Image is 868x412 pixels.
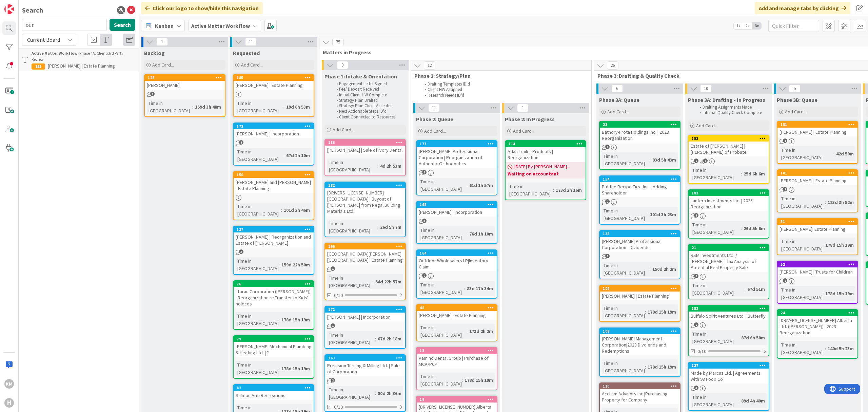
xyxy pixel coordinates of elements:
div: 178d 15h 19m [646,363,678,371]
span: : [377,223,378,231]
a: 108[PERSON_NAME] Management Corporation|2023 Divdiends and RedemptionsTime in [GEOGRAPHIC_DATA]:1... [599,327,680,377]
div: 159d 3h 48m [193,103,223,111]
span: 1 [331,266,335,271]
a: 76Ltorau Corporation ([PERSON_NAME]) | Reorganization re Transfer to Kids' holdcosTime in [GEOGRA... [233,280,314,330]
div: 108 [600,328,680,334]
span: : [745,285,746,293]
div: 135 [600,231,680,237]
span: 3 [422,219,427,223]
b: Waiting on accountant [508,170,584,177]
span: 1 [150,92,155,96]
a: Active Matter Workflow ›Phase 4A: Client/3rd Party Review155[PERSON_NAME] | Estate Planning [19,49,139,71]
div: 182 [325,182,405,188]
div: 181[PERSON_NAME] | Estate Planning [777,121,857,136]
div: 24[DRIVERS_LICENSE_NUMBER] Alberta Ltd. ([PERSON_NAME]) | 2023 Reorganization [777,310,857,337]
a: 163Precision Turning & Milling Ltd. | Sale of CorporationTime in [GEOGRAPHIC_DATA]:80d 2h 36m0/10 [324,354,406,412]
div: 83d 5h 43m [651,156,678,164]
div: 186[PERSON_NAME] | Sale of Ivory Dental [325,139,405,154]
span: : [823,290,824,297]
div: Time in [GEOGRAPHIC_DATA] [236,361,279,376]
div: 101 [781,171,857,175]
div: [PERSON_NAME] | Trusts for Children [777,267,857,276]
div: 67d 2h 10m [284,152,312,159]
input: Search for title... [22,19,107,31]
div: 156 [234,172,314,178]
a: 173[PERSON_NAME] | IncorporationTime in [GEOGRAPHIC_DATA]:67d 2h 10m [233,123,314,166]
div: Time in [GEOGRAPHIC_DATA] [147,99,192,114]
div: 21RSM Investments Ltd. / [PERSON_NAME] | Tax Analysis of Potential Real Property Sale [689,245,769,272]
button: Search [110,19,135,31]
span: : [825,199,826,206]
div: 153 [692,136,769,141]
span: : [645,363,646,371]
div: 83d 17h 34m [465,285,495,292]
div: 177 [417,141,497,147]
span: : [377,162,378,170]
div: Time in [GEOGRAPHIC_DATA] [691,166,741,181]
div: Time in [GEOGRAPHIC_DATA] [419,226,467,241]
span: [DATE] By [PERSON_NAME]... [514,163,570,170]
a: 156[PERSON_NAME] and [PERSON_NAME] - Estate PlanningTime in [GEOGRAPHIC_DATA]:101d 2h 46m [233,171,314,220]
span: : [283,152,284,159]
div: 18Kamino Dental Group | Purchase of MCA/PCP [417,348,497,369]
div: 172 [325,306,405,313]
span: Add Card... [696,123,718,129]
div: [PERSON_NAME] | Incorporation [417,208,497,217]
div: 172[PERSON_NAME] | Incorporation [325,306,405,321]
span: 2 [422,273,427,278]
div: Time in [GEOGRAPHIC_DATA] [691,282,745,297]
span: : [279,261,280,268]
div: 164 [417,250,497,256]
div: Time in [GEOGRAPHIC_DATA] [602,359,645,374]
div: 127 [234,226,314,232]
div: 159d 22h 50m [280,261,312,268]
div: [PERSON_NAME] Professional Corporation | Reorganization of Authentic Orthodontics [417,147,497,168]
a: 24[DRIVERS_LICENSE_NUMBER] Alberta Ltd. ([PERSON_NAME]) | 2023 ReorganizationTime in [GEOGRAPHIC_... [777,309,858,359]
div: 76 [237,282,314,286]
b: Active Matter Workflow [191,22,250,29]
div: 114 [506,141,586,147]
div: 172 [328,307,405,312]
span: Add Card... [241,62,263,68]
a: 52[PERSON_NAME] | Trusts for ChildrenTime in [GEOGRAPHIC_DATA]:178d 15h 19m [777,261,858,304]
span: 2 [694,158,698,163]
a: 48[PERSON_NAME] | Estate PlanningTime in [GEOGRAPHIC_DATA]:173d 2h 2m [416,304,497,341]
div: 21 [692,245,769,250]
div: 106[PERSON_NAME] | Estate Planning [600,285,680,300]
span: : [467,230,468,238]
div: 48 [417,305,497,311]
div: 168[PERSON_NAME] | Incorporation [417,202,497,217]
span: : [741,225,742,232]
div: 183 [689,190,769,196]
div: 181 [781,122,857,127]
span: 2 [605,199,610,204]
div: 42d 50m [834,150,855,157]
div: 178d 15h 19m [646,308,678,316]
div: Time in [GEOGRAPHIC_DATA] [691,221,741,236]
a: 106[PERSON_NAME] | Estate PlanningTime in [GEOGRAPHIC_DATA]:178d 15h 19m [599,285,680,322]
div: 79 [237,337,314,341]
div: 52[PERSON_NAME] | Trusts for Children [777,261,857,276]
div: 166[GEOGRAPHIC_DATA][PERSON_NAME][GEOGRAPHIC_DATA] | Estate Planning [325,243,405,264]
a: 79[PERSON_NAME] Mechanical Plumbing & Heating Ltd. | ?Time in [GEOGRAPHIC_DATA]:178d 15h 19m [233,335,314,379]
span: 2 [694,322,698,327]
div: 24 [781,311,857,315]
div: Time in [GEOGRAPHIC_DATA] [236,203,281,218]
div: Estate of [PERSON_NAME] | [PERSON_NAME] of Probate [689,142,769,156]
span: 1 [783,138,787,143]
div: 182[DRIVERS_LICENSE_NUMBER] [GEOGRAPHIC_DATA] | Buyout of [PERSON_NAME] from Regal Building Mater... [325,182,405,216]
div: 23 [600,121,680,128]
div: [PERSON_NAME] Mechanical Plumbing & Heating Ltd. | ? [234,342,314,357]
div: 48 [420,305,497,310]
div: 150d 2h 2m [651,265,678,273]
div: 128 [148,75,225,80]
div: 4d 2h 53m [378,162,403,170]
a: 185[PERSON_NAME] | Estate PlanningTime in [GEOGRAPHIC_DATA]:19d 6h 53m [233,74,314,117]
div: 18 [420,348,497,353]
div: 101d 2h 46m [282,206,312,214]
div: [PERSON_NAME] Professional Corporation - Dividends [600,237,680,252]
div: [PERSON_NAME] | Reorganization and Estate of [PERSON_NAME] [234,232,314,247]
a: 101[PERSON_NAME] | Estate PlanningTime in [GEOGRAPHIC_DATA]:123d 3h 52m [777,169,858,212]
a: 168[PERSON_NAME] | IncorporationTime in [GEOGRAPHIC_DATA]:76d 1h 10m [416,201,497,244]
div: 164Outdoor Wholesalers LP|Inventory Claim [417,250,497,271]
